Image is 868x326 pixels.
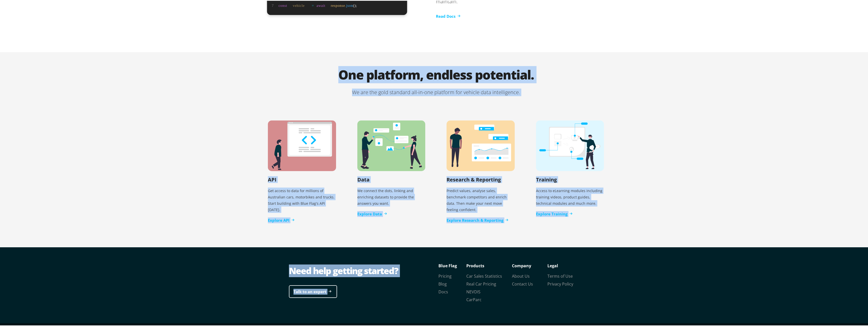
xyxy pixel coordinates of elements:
tspan: = [312,3,314,7]
tspan: await [317,3,325,7]
a: Read Docs [436,13,460,18]
tspan: vehicle [293,3,305,7]
a: Explore Research & Reporting [447,217,508,222]
h1: One platform, endless potential. [257,68,615,88]
p: Blue Flag [438,261,466,269]
a: NEVDIS [466,288,481,294]
a: Talk to an expert [289,284,337,297]
a: Contact Us [512,280,533,286]
h2: API [268,175,276,182]
p: Predict values, analyse sales, benchmark competitors and enrich data. Then make your next move fe... [447,185,515,214]
h2: Training [536,175,557,182]
p: We connect the dots, linking and enriching datasets to provide the answers you want. [357,185,426,208]
tspan: 7 [271,3,274,7]
a: Docs [438,288,448,294]
h2: Research & Reporting [447,175,501,182]
a: Terms of Use [547,273,573,278]
p: Get access to data for millions of Australian cars, motorbikes and trucks. Start building with Bl... [268,185,336,214]
a: About Us [512,273,530,278]
a: Real Car Pricing [466,280,496,286]
tspan: const [279,3,287,7]
tspan: . [345,3,346,7]
tspan: response [331,3,345,7]
a: Explore Training [536,210,572,216]
p: We are the gold standard all-in-one platform for vehicle data intelligence. [257,88,615,95]
h2: Data [357,175,370,182]
p: Company [512,261,547,269]
a: Pricing [438,273,452,278]
a: Car Sales Statistics [466,273,502,278]
tspan: (); [353,3,357,7]
div: Need help getting started? [289,264,436,276]
a: Explore API [268,217,294,222]
p: Products [466,261,512,269]
a: CarParc [466,296,482,302]
p: Legal [547,261,583,269]
a: Explore Data [357,210,387,216]
tspan: json [346,3,353,7]
a: Blog [438,280,447,286]
a: Privacy Policy [547,280,573,286]
p: Access to eLearning modules including training videos, product guides, technical modules and much... [536,185,604,208]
